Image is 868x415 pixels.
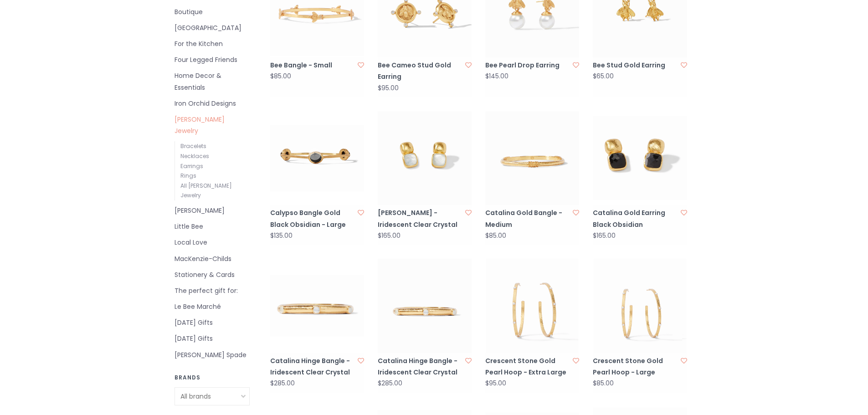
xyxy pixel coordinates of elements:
a: Bee Cameo Stud Gold Earring [378,60,462,82]
img: Julie Vos Catalina Hinge Bangle - Iridescent Clear Crystal [270,259,364,353]
a: [PERSON_NAME] Spade [175,349,250,361]
img: Julie Vos Crescent Stone Gold Pearl Hoop - Extra Large [485,259,579,353]
img: Catalina Hinge Bangle - Iridescent Clear Crystal [378,259,472,353]
a: Calypso Bangle Gold Black Obsidian - Large [270,207,355,230]
a: MacKenzie-Childs [175,253,250,265]
img: Julie Vos Catalina Earring - Iridescent Clear Crystal [378,111,472,205]
div: $285.00 [378,380,402,387]
a: Le Bee Marché [175,301,250,313]
a: Add to wishlist [573,208,579,217]
a: The perfect gift for: [175,285,250,297]
a: [GEOGRAPHIC_DATA] [175,22,250,34]
div: $95.00 [378,85,399,92]
a: Home Decor & Essentials [175,70,250,93]
a: Four Legged Friends [175,54,250,66]
div: $95.00 [485,380,506,387]
h3: Brands [175,374,250,380]
a: Boutique [175,6,250,18]
a: Catalina Hinge Bangle - Iridescent Clear Crystal [378,355,462,378]
a: Add to wishlist [573,356,579,365]
a: Bee Stud Gold Earring [593,60,678,71]
a: Add to wishlist [358,356,364,365]
a: Add to wishlist [465,356,472,365]
div: $135.00 [270,232,293,239]
a: Necklaces [180,152,209,160]
div: $65.00 [593,73,614,80]
a: Add to wishlist [681,208,687,217]
a: Bee Bangle - Small [270,60,355,71]
a: Iron Orchid Designs [175,98,250,109]
a: Little Bee [175,221,250,232]
img: Julie Vos Catalina Gold Bangle - Medium [485,111,579,205]
a: Add to wishlist [358,61,364,70]
a: Earrings [180,162,203,170]
img: Julie Vos Calypso Bangle Gold Black Obsidian - Large [270,111,364,205]
a: Add to wishlist [465,208,472,217]
div: $165.00 [593,232,616,239]
a: All [PERSON_NAME] Jewelry [180,182,232,200]
a: [PERSON_NAME] Jewelry [175,114,250,137]
a: Catalina Gold Earring Black Obsidian [593,207,678,230]
a: For the Kitchen [175,38,250,50]
a: Crescent Stone Gold Pearl Hoop - Extra Large [485,355,570,378]
a: Add to wishlist [681,61,687,70]
a: [PERSON_NAME] [175,205,250,216]
a: Local Love [175,237,250,248]
a: Add to wishlist [465,61,472,70]
a: Stationery & Cards [175,269,250,281]
div: $85.00 [270,73,291,80]
a: [DATE] Gifts [175,317,250,328]
a: Add to wishlist [681,356,687,365]
a: Bracelets [180,142,206,150]
a: [DATE] Gifts [175,333,250,344]
div: $85.00 [593,380,614,387]
a: Catalina Gold Bangle - Medium [485,207,570,230]
div: $85.00 [485,232,506,239]
a: Add to wishlist [573,61,579,70]
div: $285.00 [270,380,295,387]
a: Bee Pearl Drop Earring [485,60,570,71]
a: [PERSON_NAME] - Iridescent Clear Crystal [378,207,462,230]
a: Add to wishlist [358,208,364,217]
a: Catalina Hinge Bangle - Iridescent Clear Crystal [270,355,355,378]
img: Julie Vos Crescent Stone Gold Pearl Hoop - Large [593,259,687,353]
div: $145.00 [485,73,508,80]
div: $165.00 [378,232,401,239]
img: Julie Vos Catalina Gold Earring Black Obsidian [593,111,687,205]
a: Crescent Stone Gold Pearl Hoop - Large [593,355,678,378]
a: Rings [180,172,196,179]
